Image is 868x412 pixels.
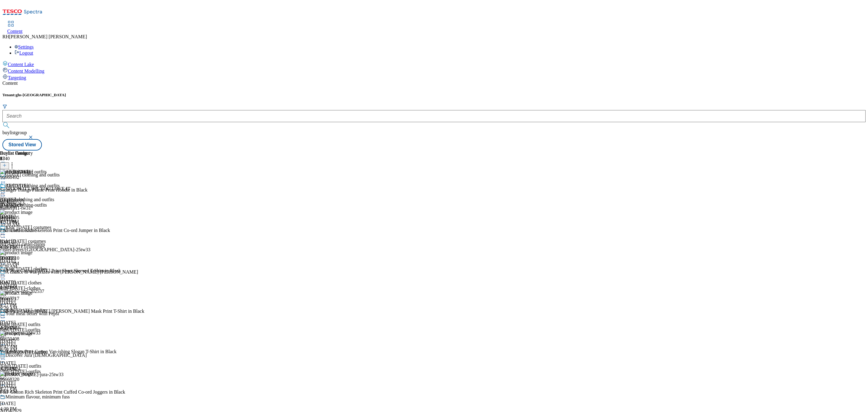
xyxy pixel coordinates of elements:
h5: Tenant: [2,93,866,97]
input: Search [2,110,866,122]
span: [PERSON_NAME] [PERSON_NAME] [9,34,87,39]
a: Logout [14,50,33,55]
button: Stored View [2,139,42,151]
a: Targeting [2,74,866,81]
span: buylistgroup [2,130,27,135]
a: Content Modelling [2,67,866,74]
svg: Search Filters [2,104,7,109]
a: Content [7,21,23,34]
span: Content Modelling [8,68,44,74]
span: ghs-[GEOGRAPHIC_DATA] [16,93,66,97]
span: Content [7,29,23,34]
div: Content [2,81,866,86]
span: Content Lake [8,62,34,67]
a: Settings [14,44,34,49]
span: RH [2,34,9,39]
span: Targeting [8,75,26,80]
a: Content Lake [2,61,866,67]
